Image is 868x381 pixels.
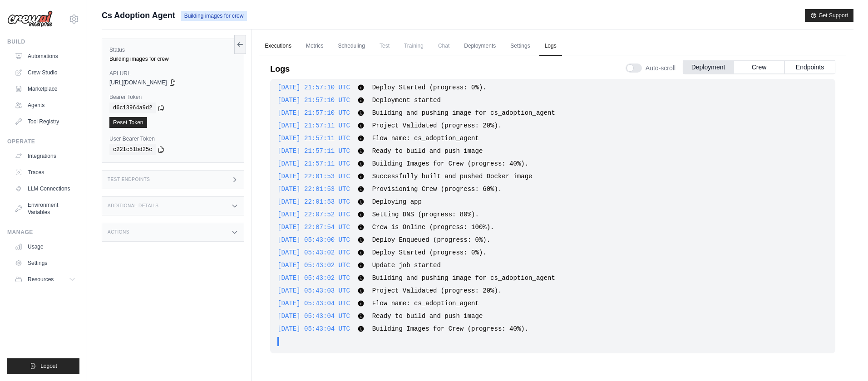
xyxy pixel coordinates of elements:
[291,337,294,346] span: .
[277,97,350,104] span: [DATE] 21:57:10 UTC
[277,198,350,205] span: [DATE] 22:01:53 UTC
[372,313,483,320] span: Ready to build and push image
[277,236,350,244] span: [DATE] 05:43:00 UTC
[301,37,329,56] a: Metrics
[7,358,79,374] button: Logout
[372,160,528,167] span: Building Images for Crew (progress: 40%).
[459,37,501,56] a: Deployments
[277,313,350,320] span: [DATE] 05:43:04 UTC
[372,186,502,193] span: Provisioning Crew (progress: 60%).
[784,60,835,74] button: Endpoints
[28,276,54,283] span: Resources
[683,60,734,74] button: Deployment
[11,181,79,196] a: LLM Connections
[11,239,79,254] a: Usage
[372,84,487,91] span: Deploy Started (progress: 0%).
[805,9,853,22] button: Get Support
[109,135,237,142] label: User Bearer Token
[372,147,483,155] span: Ready to build and push image
[109,117,147,128] a: Reset Token
[286,337,290,346] span: .
[372,109,555,117] span: Building and pushing image for cs_adoption_agent
[11,65,79,80] a: Crew Studio
[11,149,79,163] a: Integrations
[259,37,297,56] a: Executions
[109,70,237,77] label: API URL
[11,114,79,129] a: Tool Registry
[108,203,158,209] h3: Additional Details
[277,274,350,282] span: [DATE] 05:43:02 UTC
[277,224,350,231] span: [DATE] 22:07:54 UTC
[102,9,175,22] span: Cs Adoption Agent
[109,103,156,113] code: d6c13964a9d2
[11,165,79,180] a: Traces
[270,63,290,75] p: Logs
[372,249,487,256] span: Deploy Started (progress: 0%).
[372,287,502,294] span: Project Validated (progress: 20%).
[109,46,237,54] label: Status
[277,173,350,180] span: [DATE] 22:01:53 UTC
[11,49,79,63] a: Automations
[277,135,350,142] span: [DATE] 21:57:11 UTC
[7,229,79,236] div: Manage
[372,135,479,142] span: Flow name: cs_adoption_agent
[277,249,350,256] span: [DATE] 05:43:02 UTC
[109,55,237,63] div: Building images for crew
[277,287,350,294] span: [DATE] 05:43:03 UTC
[399,37,429,55] span: Training is not available until the deployment is complete
[7,10,53,28] img: Logo
[277,262,350,269] span: [DATE] 05:43:02 UTC
[277,84,350,91] span: [DATE] 21:57:10 UTC
[372,300,479,307] span: Flow name: cs_adoption_agent
[372,122,502,129] span: Project Validated (progress: 20%).
[372,236,490,244] span: Deploy Enqueued (progress: 0%).
[277,186,350,193] span: [DATE] 22:01:53 UTC
[181,11,247,21] span: Building images for crew
[40,362,57,370] span: Logout
[7,38,79,45] div: Build
[433,37,455,55] span: Chat is not available until the deployment is complete
[277,160,350,167] span: [DATE] 21:57:11 UTC
[11,272,79,287] button: Resources
[109,93,237,101] label: Bearer Token
[372,274,555,282] span: Building and pushing image for cs_adoption_agent
[11,98,79,112] a: Agents
[108,230,129,235] h3: Actions
[277,300,350,307] span: [DATE] 05:43:04 UTC
[372,173,533,180] span: Successfully built and pushed Docker image
[277,122,350,129] span: [DATE] 21:57:11 UTC
[108,177,150,182] h3: Test Endpoints
[374,37,395,55] span: Test
[734,60,784,74] button: Crew
[7,138,79,145] div: Operate
[372,325,528,332] span: Building Images for Crew (progress: 40%).
[372,211,479,218] span: Setting DNS (progress: 80%).
[823,337,868,381] iframe: Chat Widget
[11,256,79,270] a: Settings
[109,144,156,155] code: c221c51bd25c
[277,325,350,332] span: [DATE] 05:43:04 UTC
[646,63,676,73] span: Auto-scroll
[372,262,441,269] span: Update job started
[277,147,350,155] span: [DATE] 21:57:11 UTC
[109,79,167,86] span: [URL][DOMAIN_NAME]
[539,37,562,56] a: Logs
[11,82,79,96] a: Marketplace
[372,224,494,231] span: Crew is Online (progress: 100%).
[277,109,350,117] span: [DATE] 21:57:10 UTC
[372,198,422,205] span: Deploying app
[333,37,370,56] a: Scheduling
[11,198,79,220] a: Environment Variables
[505,37,535,56] a: Settings
[277,211,350,218] span: [DATE] 22:07:52 UTC
[372,97,441,104] span: Deployment started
